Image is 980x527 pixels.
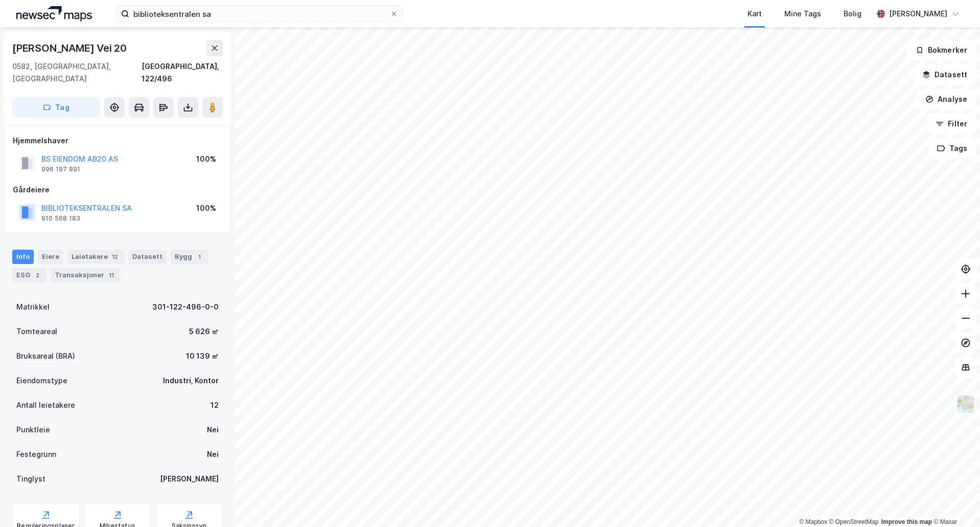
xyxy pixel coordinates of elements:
[16,473,45,485] div: Tinglyst
[956,394,975,414] img: Z
[110,252,120,262] div: 12
[67,250,124,264] div: Leietakere
[171,250,208,264] div: Bygg
[207,424,219,436] div: Nei
[929,478,980,527] iframe: Chat Widget
[32,270,42,280] div: 2
[207,448,219,460] div: Nei
[881,518,932,525] a: Improve this map
[889,8,947,20] div: [PERSON_NAME]
[928,138,976,159] button: Tags
[16,448,56,460] div: Festegrunn
[106,270,116,280] div: 11
[128,250,167,264] div: Datasett
[51,268,121,282] div: Transaksjoner
[16,301,50,313] div: Matrikkel
[16,424,50,436] div: Punktleie
[186,350,219,362] div: 10 139 ㎡
[129,6,390,21] input: Søk på adresse, matrikkel, gårdeiere, leietakere eller personer
[12,250,34,264] div: Info
[844,8,861,20] div: Bolig
[907,40,976,60] button: Bokmerker
[16,375,67,387] div: Eiendomstype
[16,6,92,21] img: logo.a4113a55bc3d86da70a041830d287a7e.svg
[189,325,219,338] div: 5 626 ㎡
[196,153,216,165] div: 100%
[41,214,80,223] div: 910 568 183
[194,252,204,262] div: 1
[13,135,222,147] div: Hjemmelshaver
[784,8,821,20] div: Mine Tags
[211,399,219,411] div: 12
[914,64,976,85] button: Datasett
[163,375,219,387] div: Industri, Kontor
[799,518,827,525] a: Mapbox
[12,97,100,118] button: Tag
[927,114,976,134] button: Filter
[152,301,219,313] div: 301-122-496-0-0
[748,8,762,20] div: Kart
[41,165,80,173] div: 996 197 891
[142,60,223,85] div: [GEOGRAPHIC_DATA], 122/496
[16,325,57,338] div: Tomteareal
[38,250,63,264] div: Eiere
[16,399,75,411] div: Antall leietakere
[12,40,129,56] div: [PERSON_NAME] Vei 20
[12,268,46,282] div: ESG
[917,89,976,109] button: Analyse
[196,202,216,214] div: 100%
[12,60,142,85] div: 0582, [GEOGRAPHIC_DATA], [GEOGRAPHIC_DATA]
[160,473,219,485] div: [PERSON_NAME]
[829,518,879,525] a: OpenStreetMap
[16,350,75,362] div: Bruksareal (BRA)
[13,184,222,196] div: Gårdeiere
